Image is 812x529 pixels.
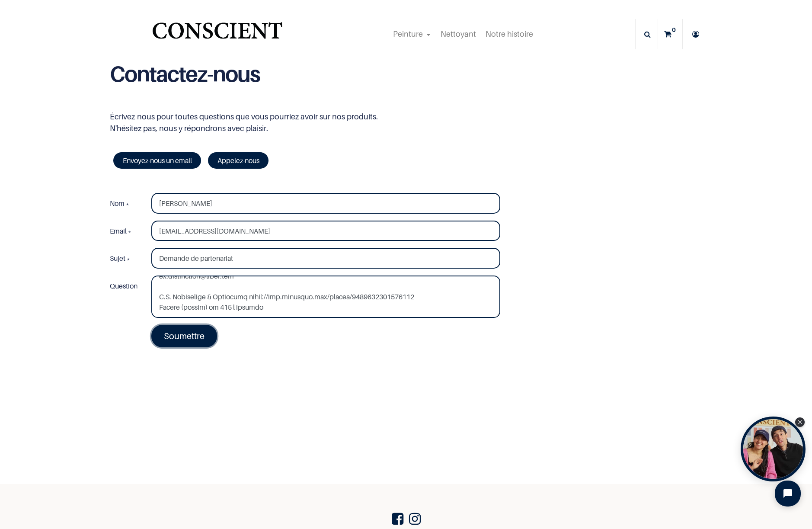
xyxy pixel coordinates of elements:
[110,282,137,290] span: Question
[741,417,806,481] div: Open Tolstoy
[795,417,805,427] div: Close Tolstoy widget
[741,417,806,481] div: Open Tolstoy widget
[110,111,500,134] p: Écrivez-nous pour toutes questions que vous pourriez avoir sur nos produits. N'hésitez pas, nous ...
[388,19,436,49] a: Peinture
[486,29,533,38] span: Notre histoire
[110,61,260,87] b: Contactez-nous
[741,417,806,481] div: Tolstoy bubble widget
[113,152,201,169] a: Envoyez-nous un email
[110,254,125,263] span: Sujet
[110,199,125,208] span: Nom
[150,17,284,51] img: CONSCIENT
[150,17,284,51] a: Logo of CONSCIENT
[658,19,682,49] a: 0
[393,29,423,38] span: Peinture
[208,152,269,169] a: Appelez-nous
[110,227,127,235] span: Email
[670,26,678,34] sup: 0
[441,29,476,38] span: Nettoyant
[767,473,808,514] iframe: Tidio Chat
[151,325,217,347] a: Soumettre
